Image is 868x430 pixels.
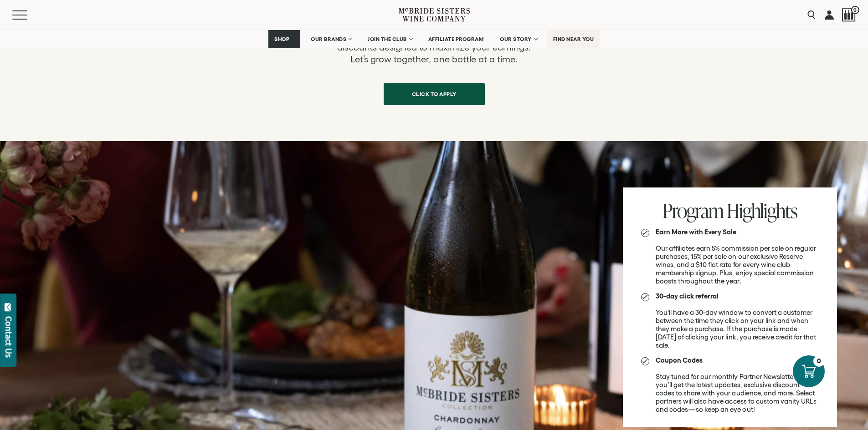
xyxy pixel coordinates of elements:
a: JOIN THE CLUB [362,30,418,48]
span: FIND NEAR YOU [553,36,594,42]
div: Contact Us [4,316,13,358]
a: click to apply [384,83,485,105]
strong: 30-day click referral [656,292,719,300]
span: Program [663,197,724,224]
strong: Earn More with Every Sale [656,228,737,236]
li: Stay tuned for our monthly Partner Newsletter, where you’ll get the latest updates, exclusive dis... [641,356,819,414]
a: OUR STORY [494,30,543,48]
span: AFFILIATE PROGRAM [428,36,484,42]
span: OUR STORY [500,36,532,42]
a: OUR BRANDS [305,30,357,48]
li: Our affiliates earn 5% commission per sale on regular purchases, 15% per sale on our exclusive Re... [641,228,819,285]
span: Highlights [727,197,797,224]
li: You'll have a 30-day window to convert a customer between the time they click on your link and wh... [641,292,819,349]
span: OUR BRANDS [311,36,346,42]
div: 0 [813,355,825,367]
span: JOIN THE CLUB [368,36,407,42]
span: 0 [851,6,859,14]
button: Mobile Menu Trigger [12,10,45,20]
strong: Coupon Codes [656,356,703,364]
a: SHOP [268,30,300,48]
a: FIND NEAR YOU [547,30,600,48]
span: click to apply [396,85,473,103]
a: AFFILIATE PROGRAM [422,30,490,48]
span: SHOP [274,36,290,42]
